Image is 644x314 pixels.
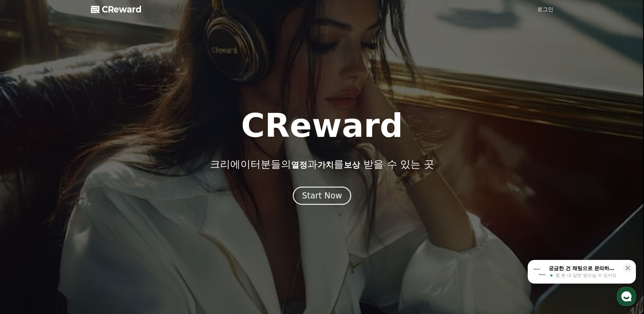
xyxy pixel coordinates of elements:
[102,4,142,15] span: CReward
[91,4,142,15] a: CReward
[210,158,434,170] p: 크리에이터분들의 과 를 받을 수 있는 곳
[293,193,351,200] a: Start Now
[317,160,334,170] span: 가치
[293,187,351,205] button: Start Now
[537,5,553,14] a: 로그인
[241,110,403,142] h1: CReward
[302,190,342,201] div: Start Now
[344,160,360,170] span: 보상
[291,160,307,170] span: 열정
